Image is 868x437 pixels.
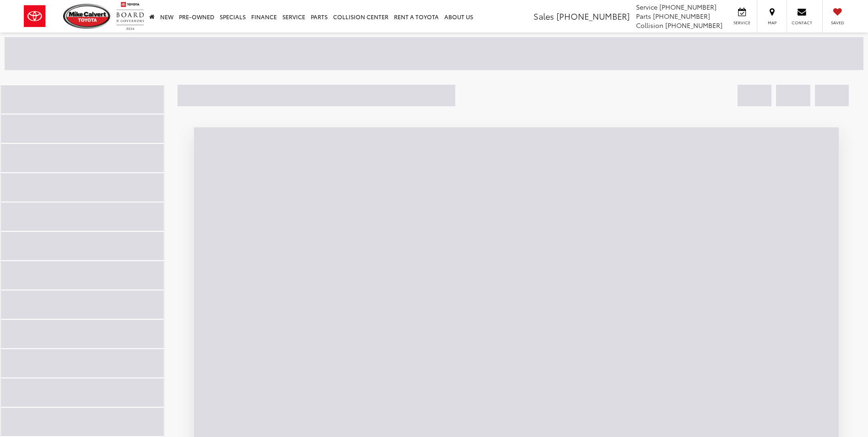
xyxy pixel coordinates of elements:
[636,11,651,21] span: Parts
[659,2,717,11] span: [PHONE_NUMBER]
[827,20,847,26] span: Saved
[636,2,658,11] span: Service
[653,11,710,21] span: [PHONE_NUMBER]
[665,21,722,30] span: [PHONE_NUMBER]
[556,10,630,22] span: [PHONE_NUMBER]
[732,20,752,26] span: Service
[636,21,663,30] span: Collision
[63,4,112,29] img: Mike Calvert Toyota
[534,10,554,22] span: Sales
[762,20,782,26] span: Map
[792,20,812,26] span: Contact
